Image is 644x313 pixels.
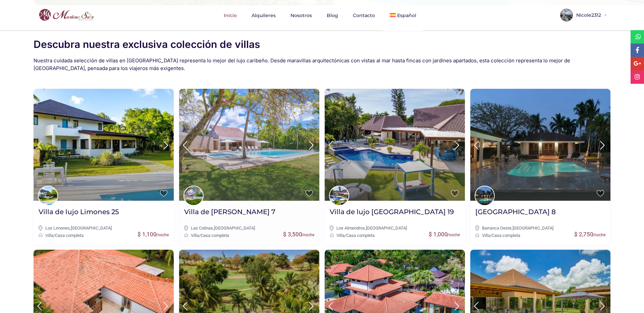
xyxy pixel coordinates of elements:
[475,232,605,239] div: /
[482,233,490,238] a: Villa
[179,89,319,201] img: Villa de lujo Colinas 7
[39,232,169,239] div: /
[29,7,96,23] img: logo
[325,89,465,201] img: Villa de lujo Los Almendros 19
[475,225,605,232] div: ,
[513,226,553,231] a: [GEOGRAPHIC_DATA]
[71,226,112,231] a: [GEOGRAPHIC_DATA]
[470,89,610,201] img: Villa de lujo Barranca Oeste 8
[55,233,84,238] a: Casa completa
[475,207,556,221] a: [GEOGRAPHIC_DATA] 8
[214,226,255,231] a: [GEOGRAPHIC_DATA]
[482,226,512,231] a: Barranca Oeste
[492,233,520,238] a: Casa completa
[201,233,229,238] a: Casa completa
[191,226,213,231] a: Las Colinas
[346,233,375,238] a: Casa completa
[330,225,460,232] div: ,
[475,207,556,216] h2: [GEOGRAPHIC_DATA] 8
[45,226,70,231] a: Los Limones
[184,207,275,221] a: Villa de [PERSON_NAME] 7
[330,232,460,239] div: /
[330,207,454,216] h2: Villa de lujo [GEOGRAPHIC_DATA] 19
[39,207,119,221] a: Villa de lujo Limones 25
[184,232,314,239] div: /
[39,225,169,232] div: ,
[366,226,407,231] a: [GEOGRAPHIC_DATA]
[45,233,53,238] a: Villa
[34,57,610,72] h2: Nuestra cuidada selección de villas en [GEOGRAPHIC_DATA] representa lo mejor del lujo caribeño. D...
[184,207,275,216] h2: Villa de [PERSON_NAME] 7
[573,13,603,17] span: Nicole2312
[336,226,365,231] a: Los Almendros
[34,89,174,201] img: Villa de lujo Limones 25
[39,207,119,216] h2: Villa de lujo Limones 25
[191,233,199,238] a: Villa
[336,233,344,238] a: Villa
[184,225,314,232] div: ,
[34,39,610,50] h2: Descubra nuestra exclusiva colección de villas
[397,12,416,18] span: Español
[330,207,454,221] a: Villa de lujo [GEOGRAPHIC_DATA] 19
